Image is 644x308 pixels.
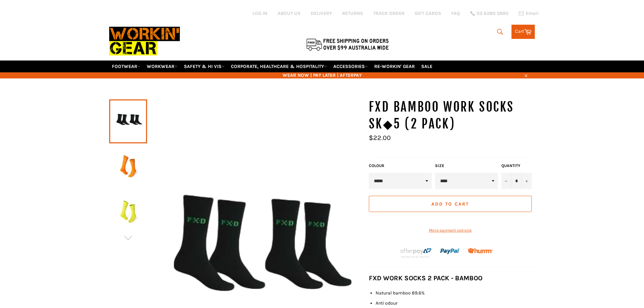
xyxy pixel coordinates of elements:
[278,10,301,17] a: ABOUT US
[109,61,143,72] a: FOOTWEAR
[519,11,539,16] a: Email
[342,10,363,17] a: RETURNS
[369,228,532,233] a: More payment options
[109,72,535,78] span: WEAR NOW | PAY LATER | AFTERPAY
[144,61,180,72] a: WORKWEAR
[435,163,498,169] label: Size
[253,10,267,16] a: Log in
[451,10,460,17] a: FAQ
[372,61,418,72] a: RE-WORKIN' GEAR
[477,11,508,16] span: 02 6280 5885
[109,22,180,60] img: Workin Gear leaders in Workwear, Safety Boots, PPE, Uniforms. Australia's No.1 in Workwear
[311,10,332,17] a: DELIVERY
[376,300,535,306] li: Anti odour
[501,173,511,189] button: Reduce item quantity by one
[526,11,539,16] span: Email
[419,61,435,72] a: SALE
[305,37,390,51] img: Flat $9.95 shipping Australia wide
[228,61,330,72] a: CORPORATE, HEALTHCARE & HOSPITALITY
[511,25,535,39] a: Cart
[522,173,532,189] button: Increase item quantity by one
[373,10,405,17] a: TRACK ORDER
[369,163,432,169] label: Colour
[501,163,532,169] label: Quantity
[369,99,535,132] h1: FXD BAMBOO WORK SOCKS SK◆5 (2 Pack)
[431,201,469,207] span: Add to Cart
[113,193,144,231] img: FXD BAMBOO WORK SOCKS SK◆5 (2 Pack) - Workin' Gear
[181,61,227,72] a: SAFETY & HI VIS
[440,241,460,261] img: paypal.png
[369,274,482,282] strong: FXD WORK SOCKS 2 PACK - BAMBOO
[470,11,508,16] a: 02 6280 5885
[468,248,493,253] img: Humm_core_logo_RGB-01_300x60px_small_195d8312-4386-4de7-b182-0ef9b6303a37.png
[376,290,535,296] li: Natural bamboo 89.6%
[331,61,371,72] a: ACCESSORIES
[369,134,391,142] span: $22.00
[399,247,432,259] img: Afterpay-Logo-on-dark-bg_large.png
[113,148,144,185] img: FXD BAMBOO WORK SOCKS SK◆5 (2 Pack) - Workin' Gear
[415,10,441,17] a: GIFT CARDS
[369,196,532,212] button: Add to Cart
